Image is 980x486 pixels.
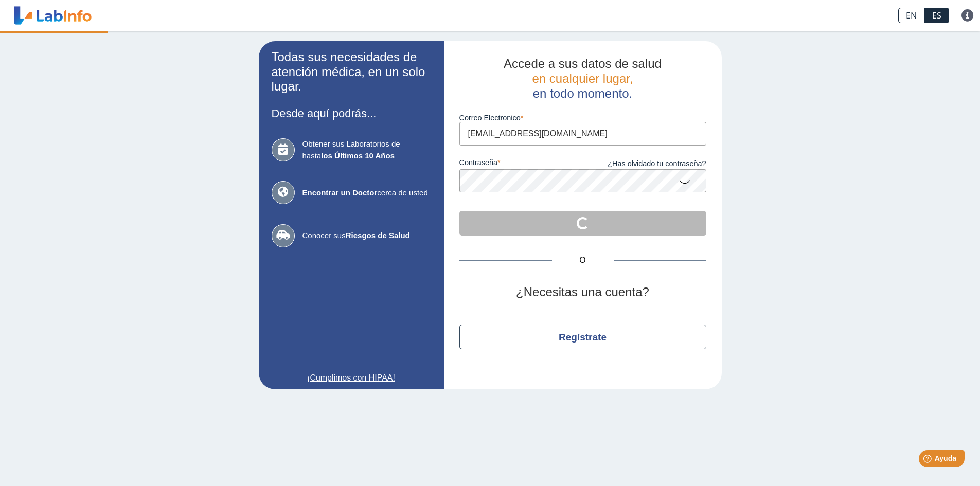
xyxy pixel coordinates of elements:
h2: Todas sus necesidades de atención médica, en un solo lugar. [272,50,431,94]
h3: Desde aquí podrás... [272,107,431,120]
a: ES [924,8,949,23]
label: Correo Electronico [459,114,706,122]
a: ¿Has olvidado tu contraseña? [583,158,706,170]
h2: ¿Necesitas una cuenta? [459,285,706,300]
span: en cualquier lugar, [532,71,633,85]
iframe: Help widget launcher [888,446,969,475]
span: Conocer sus [302,230,431,242]
span: en todo momento. [533,86,632,100]
span: O [552,254,614,266]
a: EN [898,8,924,23]
span: Accede a sus datos de salud [504,57,662,70]
span: cerca de usted [302,187,431,199]
b: Riesgos de Salud [346,231,410,240]
label: contraseña [459,158,583,170]
b: los Últimos 10 Años [321,151,395,160]
a: ¡Cumplimos con HIPAA! [272,372,431,384]
span: Obtener sus Laboratorios de hasta [302,138,431,161]
b: Encontrar un Doctor [302,188,378,197]
button: Regístrate [459,325,706,349]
